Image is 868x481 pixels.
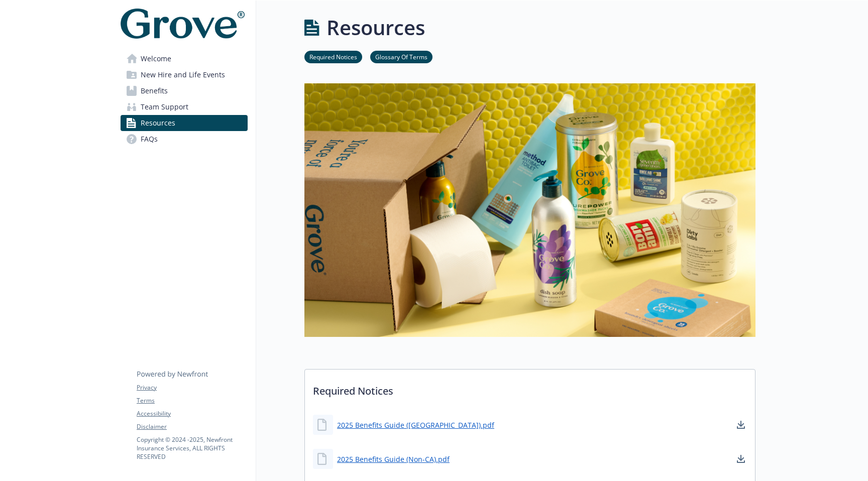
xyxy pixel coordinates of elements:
[137,383,247,392] a: Privacy
[121,115,248,131] a: Resources
[305,370,755,407] p: Required Notices
[137,396,247,405] a: Terms
[141,67,225,83] span: New Hire and Life Events
[141,51,171,67] span: Welcome
[141,131,158,147] span: FAQs
[735,453,747,465] a: download document
[137,435,247,461] p: Copyright © 2024 - 2025 , Newfront Insurance Services, ALL RIGHTS RESERVED
[121,83,248,99] a: Benefits
[121,131,248,147] a: FAQs
[141,115,175,131] span: Resources
[304,52,362,61] a: Required Notices
[141,99,188,115] span: Team Support
[304,83,755,337] img: resources page banner
[137,422,247,431] a: Disclaimer
[121,99,248,115] a: Team Support
[121,67,248,83] a: New Hire and Life Events
[327,13,425,43] h1: Resources
[137,409,247,418] a: Accessibility
[337,454,450,464] a: 2025 Benefits Guide (Non-CA).pdf
[370,52,432,61] a: Glossary Of Terms
[735,419,747,431] a: download document
[141,83,168,99] span: Benefits
[337,420,494,430] a: 2025 Benefits Guide ([GEOGRAPHIC_DATA]).pdf
[121,51,248,67] a: Welcome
